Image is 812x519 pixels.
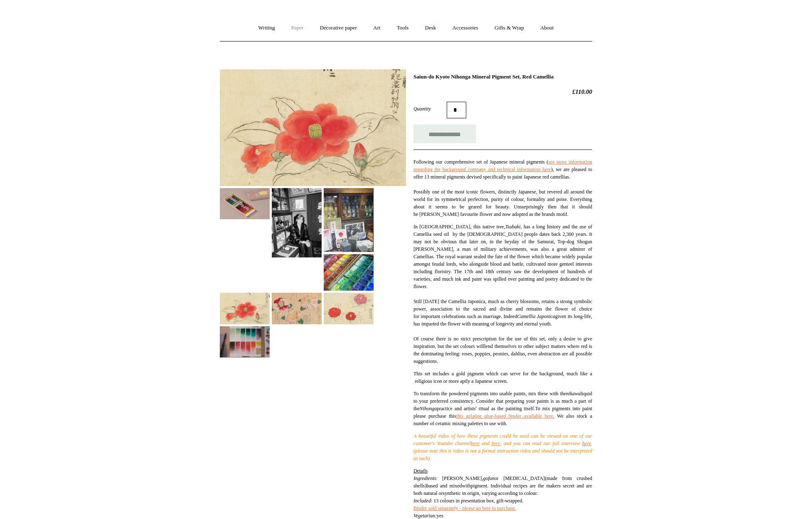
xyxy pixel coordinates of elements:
img: Saiun-do Kyoto Nihonga Mineral Pigment Set, Red Camellia [220,293,270,324]
span: To transform the powdered pigments into usable paints, mix these with the liquid to your preferre... [413,391,592,411]
em: Nihonga [420,406,437,411]
span: or [MEDICAL_DATA] [495,475,545,481]
a: Binder sold separately - please go here to purchase. [413,505,516,511]
img: Saiun-do Kyoto Nihonga Mineral Pigment Set, Red Camellia [272,188,322,257]
a: Gifts & Wrap [487,17,531,39]
span: A beautiful video of how these pigments could be used can be viewed on one of our customer's Yout... [413,433,592,461]
a: Desk [418,17,444,39]
a: Tools [389,17,416,39]
em: gofun [483,475,494,481]
span: with [462,483,471,489]
em: Tsubaki [505,224,521,230]
span: lend themselves to other subject matters where red is the dominating feeling: roses, poppies, peo... [413,343,592,364]
em: Included [413,498,431,504]
span: We also stock a number of ceramic mixing palettes to use with. [413,413,592,426]
img: Saiun-do Kyoto Nihonga Mineral Pigment Set, Red Camellia [324,188,374,252]
a: here [471,441,480,446]
img: Saiun-do Kyoto Nihonga Mineral Pigment Set, Red Camellia [220,326,270,357]
a: Writing [251,17,283,39]
img: Saiun-do Kyoto Nihonga Mineral Pigment Set, Red Camellia [272,293,322,324]
img: Saiun-do Kyoto Nihonga Mineral Pigment Set, Red Camellia [324,254,374,291]
span: synthetic in origin, varying according to colour. [443,490,538,496]
h1: Saiun-do Kyoto Nihonga Mineral Pigment Set, Red Camellia [413,73,592,80]
a: Paper [284,17,311,39]
a: Art [366,17,388,39]
a: here [492,441,500,446]
h2: £110.00 [413,88,592,95]
a: Accessories [445,17,486,39]
p: Following our comprehensive set of Japanese mineral pigments ( ), we are pleased to offer 13 mine... [413,158,592,218]
em: Vegetarian: [413,513,437,519]
a: About [533,17,561,39]
em: Camellia Japonica [517,313,555,319]
span: : [PERSON_NAME], [436,475,483,481]
a: Decorative paper [312,17,364,39]
img: Saiun-do Kyoto Nihonga Mineral Pigment Set, Red Camellia [220,69,406,186]
em: Ingredients [413,475,436,481]
img: Saiun-do Kyoto Nihonga Mineral Pigment Set, Red Camellia [324,293,374,324]
span: based and mixed [426,483,462,489]
p: In [GEOGRAPHIC_DATA], this native tree, , has a long history and the use of Camellia seed oil by ... [413,223,592,365]
label: Quantity [413,105,447,113]
a: here [582,441,591,446]
img: Saiun-do Kyoto Nihonga Mineral Pigment Set, Red Camellia [220,188,270,219]
a: this gelatine glue-based binder available here. [456,413,555,419]
span: This set includes a gold pigment which can serve for the background, much like a religious icon o... [413,371,592,384]
span: pigment. Individual recipes are the makers secret and are both natural or [413,483,592,496]
span: Details [413,468,428,474]
span: yes [437,513,443,519]
em: nikawa [566,391,581,397]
